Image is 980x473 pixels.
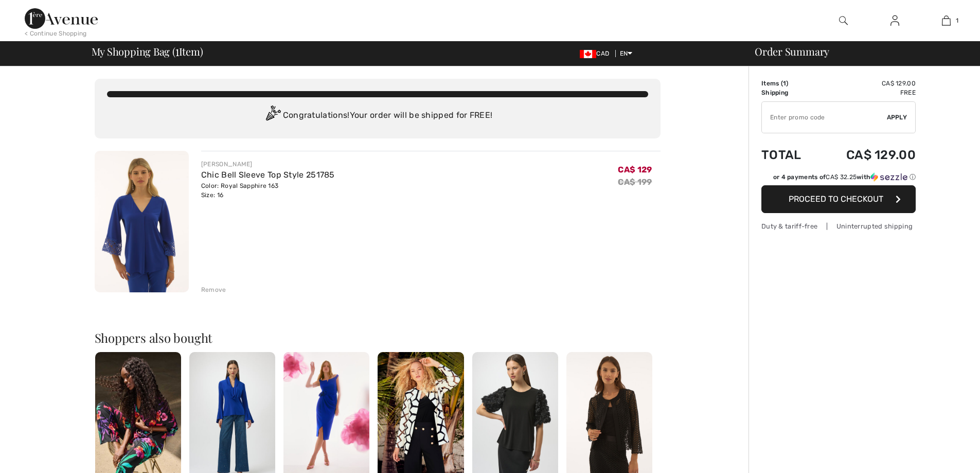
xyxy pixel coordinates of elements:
[107,106,648,126] div: Congratulations! Your order will be shipped for FREE!
[817,137,916,172] td: CA$ 129.00
[956,16,958,25] span: 1
[839,14,848,27] img: search the website
[817,79,916,88] td: CA$ 129.00
[890,14,899,27] img: My Info
[262,106,283,126] img: Congratulation2.svg
[817,88,916,97] td: Free
[95,331,661,344] h2: Shoppers also bought
[870,172,907,182] img: Sezzle
[761,172,916,185] div: or 4 payments ofCA$ 32.25withSezzle Click to learn more about Sezzle
[773,172,916,182] div: or 4 payments of with
[887,113,907,122] span: Apply
[761,221,916,231] div: Duty & tariff-free | Uninterrupted shipping
[25,29,87,38] div: < Continue Shopping
[201,181,335,200] div: Color: Royal Sapphire 163 Size: 16
[789,194,883,204] span: Proceed to Checkout
[580,50,596,58] img: Canadian Dollar
[761,137,817,172] td: Total
[92,46,203,57] span: My Shopping Bag ( Item)
[761,88,817,97] td: Shipping
[921,14,971,27] a: 1
[201,160,335,169] div: [PERSON_NAME]
[620,50,633,57] span: EN
[742,46,974,57] div: Order Summary
[826,173,857,181] span: CA$ 32.25
[580,50,613,57] span: CAD
[618,177,652,187] s: CA$ 199
[942,14,951,27] img: My Bag
[882,14,907,27] a: Sign In
[618,165,652,174] span: CA$ 129
[175,44,179,57] span: 1
[25,8,98,29] img: 1ère Avenue
[761,185,916,213] button: Proceed to Checkout
[761,79,817,88] td: Items ( )
[201,285,226,294] div: Remove
[783,80,786,87] span: 1
[762,102,887,133] input: Promo code
[201,170,335,180] a: Chic Bell Sleeve Top Style 251785
[95,151,189,292] img: Chic Bell Sleeve Top Style 251785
